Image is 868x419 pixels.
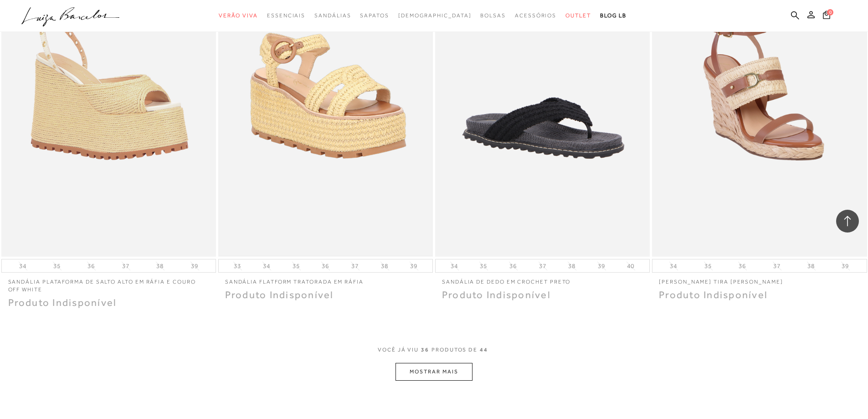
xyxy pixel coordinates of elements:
span: Bolsas [480,12,506,19]
button: 39 [407,262,420,270]
button: 0 [820,10,833,22]
button: 34 [448,262,461,270]
button: 35 [702,262,714,270]
button: 39 [188,262,201,270]
span: Sapatos [360,12,389,19]
span: Produto Indisponível [8,297,117,308]
button: 39 [839,262,852,270]
span: Acessórios [515,12,556,19]
span: Produto Indisponível [442,289,551,300]
span: VOCê JÁ VIU [378,346,419,354]
a: categoryNavScreenReaderText [360,7,389,24]
a: categoryNavScreenReaderText [219,7,258,24]
a: categoryNavScreenReaderText [515,7,556,24]
button: 35 [290,262,303,270]
a: [PERSON_NAME] tira [PERSON_NAME] [652,273,867,286]
button: 37 [536,262,549,270]
button: 34 [16,262,29,270]
button: 37 [770,262,783,270]
button: MOSTRAR MAIS [395,363,472,381]
span: BLOG LB [600,12,627,19]
a: SANDÁLIA FLATFORM TRATORADA EM RÁFIA [218,273,433,286]
button: 38 [378,262,391,270]
button: 36 [736,262,749,270]
a: BLOG LB [600,7,627,24]
button: 33 [231,262,244,270]
button: 35 [477,262,490,270]
button: 35 [51,262,63,270]
span: PRODUTOS DE [431,346,478,354]
span: 36 [421,346,429,363]
a: categoryNavScreenReaderText [565,7,591,24]
button: 36 [85,262,98,270]
button: 36 [507,262,519,270]
span: 0 [827,9,833,16]
button: 37 [119,262,132,270]
span: Produto Indisponível [225,289,334,300]
a: categoryNavScreenReaderText [480,7,506,24]
button: 34 [667,262,680,270]
a: SANDÁLIA DE DEDO EM CROCHET PRETO [435,273,650,286]
button: 34 [260,262,273,270]
span: [DEMOGRAPHIC_DATA] [398,12,472,19]
span: Verão Viva [219,12,258,19]
button: 40 [624,262,637,270]
a: SANDÁLIA PLATAFORMA DE SALTO ALTO EM RÁFIA E COURO OFF WHITE [1,273,216,294]
a: categoryNavScreenReaderText [314,7,351,24]
span: Produto Indisponível [659,289,768,300]
button: 36 [319,262,332,270]
button: 38 [154,262,166,270]
a: noSubCategoriesText [398,7,472,24]
span: Sandálias [314,12,351,19]
a: categoryNavScreenReaderText [267,7,305,24]
button: 38 [565,262,578,270]
button: 38 [805,262,817,270]
span: 44 [480,346,488,363]
span: Essenciais [267,12,305,19]
span: Outlet [565,12,591,19]
button: 39 [595,262,608,270]
button: 37 [349,262,361,270]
